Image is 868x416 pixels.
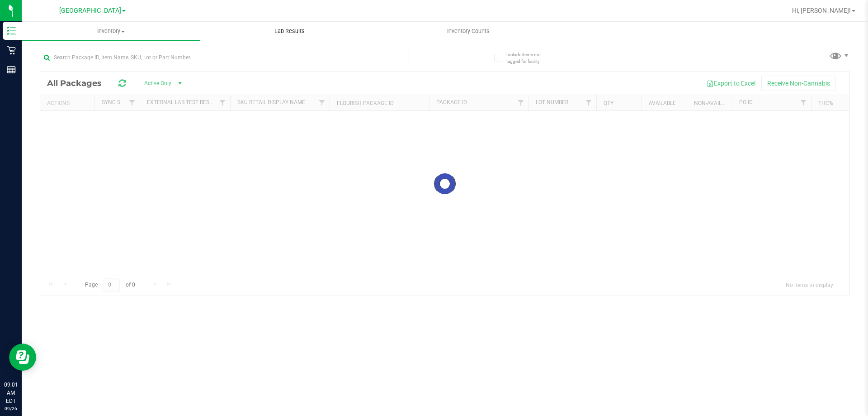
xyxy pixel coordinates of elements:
[22,27,200,35] span: Inventory
[4,381,18,405] p: 09:01 AM EDT
[22,22,200,41] a: Inventory
[7,26,16,35] inline-svg: Inventory
[435,27,502,35] span: Inventory Counts
[262,27,317,35] span: Lab Results
[7,65,16,74] inline-svg: Reports
[59,7,121,14] span: [GEOGRAPHIC_DATA]
[506,51,552,65] span: Include items not tagged for facility
[379,22,557,41] a: Inventory Counts
[200,22,379,41] a: Lab Results
[40,51,409,64] input: Search Package ID, Item Name, SKU, Lot or Part Number...
[9,344,36,371] iframe: Resource center
[792,7,851,14] span: Hi, [PERSON_NAME]!
[7,46,16,55] inline-svg: Retail
[4,405,18,412] p: 09/26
